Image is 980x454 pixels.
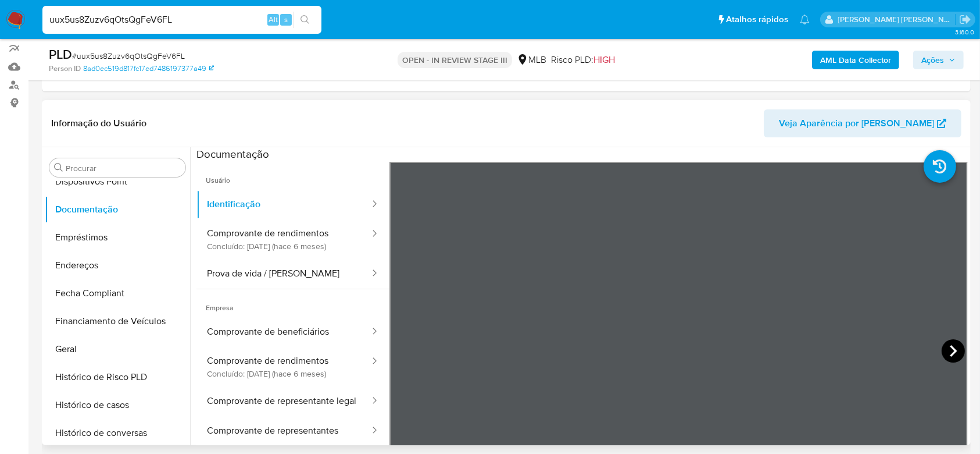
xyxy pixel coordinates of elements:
input: Pesquise usuários ou casos... [42,12,321,27]
span: Risco PLD: [551,54,615,66]
span: s [284,14,288,25]
span: Alt [269,14,278,25]
button: Ações [913,51,964,69]
button: Procurar [54,163,63,172]
h1: Informação do Usuário [51,118,146,129]
button: Histórico de conversas [45,419,190,447]
button: Dispositivos Point [45,168,190,196]
p: andrea.asantos@mercadopago.com.br [838,14,956,25]
button: Financiamento de Veículos [45,307,190,335]
button: Veja Aparência por [PERSON_NAME] [764,109,961,137]
button: Empréstimos [45,224,190,251]
span: Atalhos rápidos [726,13,788,26]
button: Documentação [45,196,190,224]
button: Fecha Compliant [45,279,190,307]
b: AML Data Collector [820,51,891,69]
span: 3.160.0 [955,27,974,37]
button: Endereços [45,251,190,279]
button: Histórico de Risco PLD [45,363,190,391]
input: Procurar [66,163,181,173]
p: OPEN - IN REVIEW STAGE III [398,52,512,68]
a: 8ad0ec519d817fc17ed7486197377a49 [83,63,214,74]
span: HIGH [593,53,615,66]
b: Person ID [49,63,81,74]
span: Veja Aparência por [PERSON_NAME] [779,109,934,137]
button: Histórico de casos [45,391,190,419]
b: PLD [49,45,72,63]
a: Notificações [800,15,810,24]
button: Geral [45,335,190,363]
button: AML Data Collector [812,51,899,69]
span: # uux5us8Zuzv6qOtsQgFeV6FL [72,50,185,62]
button: search-icon [293,12,317,28]
div: MLB [517,54,546,66]
a: Sair [959,13,971,26]
span: Ações [921,51,944,69]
